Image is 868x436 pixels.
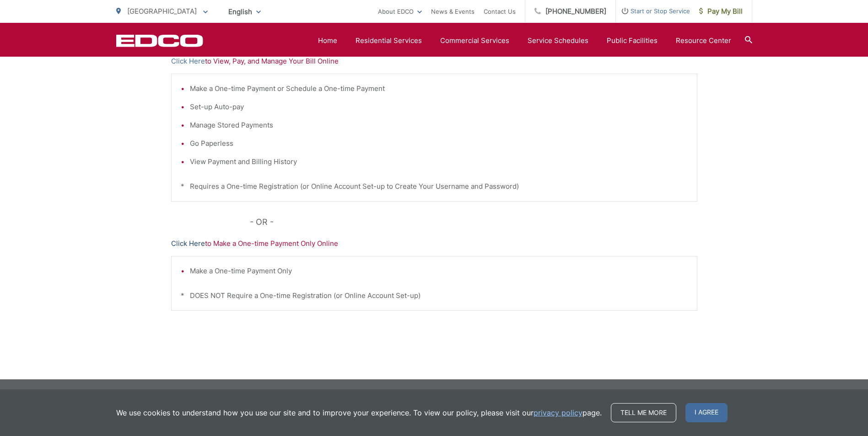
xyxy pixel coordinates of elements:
a: Service Schedules [528,35,588,46]
a: Resource Center [676,35,731,46]
p: to Make a One-time Payment Only Online [171,238,697,249]
span: Pay My Bill [699,6,743,17]
a: Home [318,35,337,46]
li: Make a One-time Payment or Schedule a One-time Payment [190,83,688,94]
a: Residential Services [356,35,422,46]
p: * DOES NOT Require a One-time Registration (or Online Account Set-up) [181,290,688,301]
a: About EDCO [378,6,422,17]
a: Tell me more [611,403,676,422]
li: Set-up Auto-pay [190,101,688,112]
p: * Requires a One-time Registration (or Online Account Set-up to Create Your Username and Password) [181,181,688,192]
a: Click Here [171,238,205,249]
a: Click Here [171,56,205,67]
li: Make a One-time Payment Only [190,266,688,276]
a: privacy policy [534,407,582,418]
a: Public Facilities [607,35,658,46]
span: English [221,4,268,20]
a: EDCD logo. Return to the homepage. [116,34,203,47]
a: Commercial Services [440,35,509,46]
p: to View, Pay, and Manage Your Bill Online [171,56,697,67]
span: I agree [685,403,728,422]
li: View Payment and Billing History [190,156,688,167]
a: News & Events [431,6,474,17]
p: We use cookies to understand how you use our site and to improve your experience. To view our pol... [116,407,602,418]
span: [GEOGRAPHIC_DATA] [127,7,197,16]
li: Manage Stored Payments [190,120,688,131]
a: Contact Us [484,6,516,17]
p: - OR - [250,215,697,229]
li: Go Paperless [190,138,688,149]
